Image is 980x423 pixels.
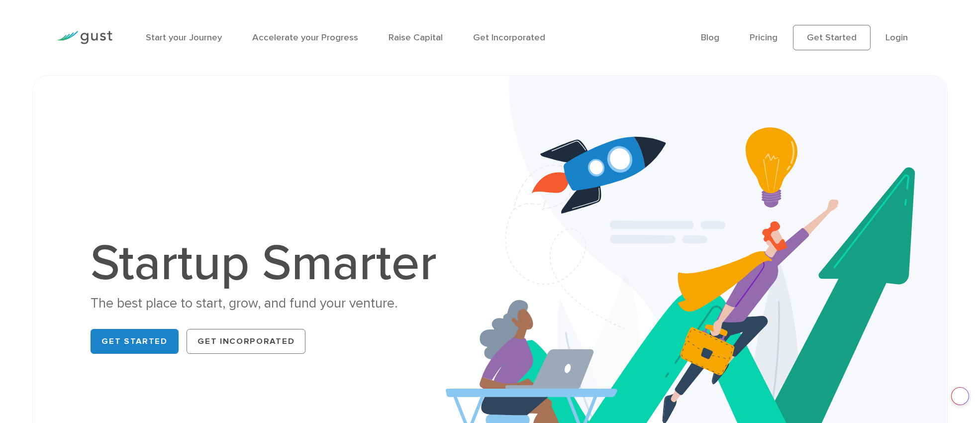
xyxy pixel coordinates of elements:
a: Raise Capital [389,32,443,43]
img: Gust Logo [57,31,112,44]
a: Get Started [793,25,871,50]
h1: Startup Smarter [91,239,450,289]
a: Login [885,32,908,43]
a: Blog [701,32,719,43]
a: Get Started [91,329,178,354]
a: Start your Journey [146,32,222,43]
a: Accelerate your Progress [252,32,358,43]
div: The best place to start, grow, and fund your venture. [91,294,450,313]
a: Get Incorporated [187,329,305,354]
a: Pricing [750,32,778,43]
a: Get Incorporated [473,32,545,43]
